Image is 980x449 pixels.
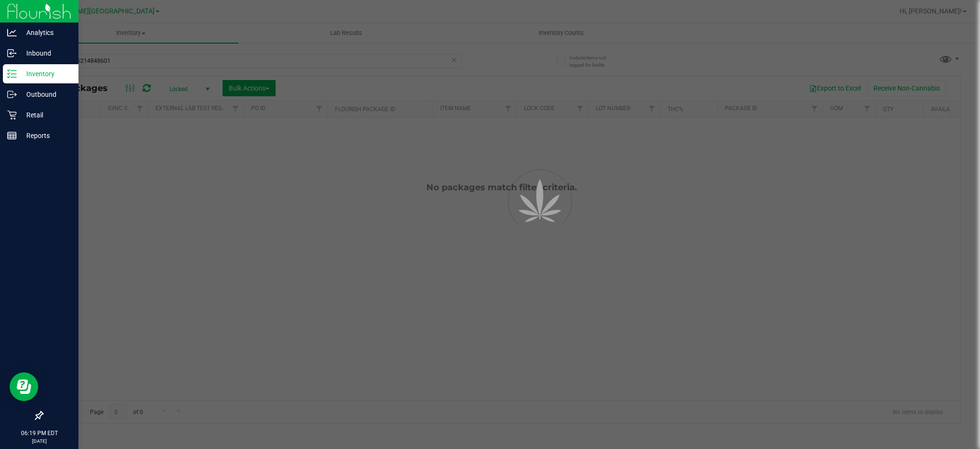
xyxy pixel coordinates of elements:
[17,130,74,141] p: Reports
[4,437,74,445] p: [DATE]
[17,68,74,80] p: Inventory
[7,90,17,99] inline-svg: Outbound
[17,89,74,100] p: Outbound
[4,429,74,437] p: 06:19 PM EDT
[17,27,74,38] p: Analytics
[17,109,74,121] p: Retail
[7,110,17,120] inline-svg: Retail
[7,69,17,79] inline-svg: Inventory
[7,28,17,37] inline-svg: Analytics
[7,48,17,58] inline-svg: Inbound
[10,372,38,401] iframe: Resource center
[7,131,17,140] inline-svg: Reports
[17,47,74,59] p: Inbound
